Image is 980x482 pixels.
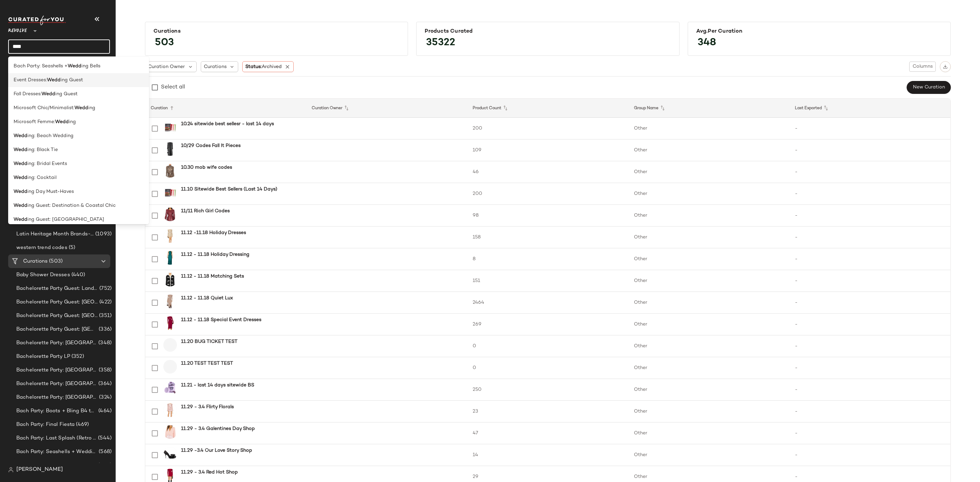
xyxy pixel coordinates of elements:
span: ing Guest: [GEOGRAPHIC_DATA] [27,216,104,223]
b: Wedd [47,77,61,84]
span: ing Guest [55,90,78,98]
td: 8 [467,248,628,270]
td: 158 [467,227,628,248]
span: Curations [23,257,48,265]
span: ing Guest: Destination & Coastal Chic [27,202,116,209]
span: Latin Heritage Month Brands- DO NOT DELETE [16,230,94,238]
div: Avg.per Curation [696,28,942,35]
span: Bachelorette Party Guest: Landing Page [16,285,98,293]
span: Status: [245,63,282,70]
span: Bach Party: Final Fiesta [16,421,75,429]
b: 11.21 - last 14 days sitewide BS [181,382,254,389]
td: Other [628,227,789,248]
span: 35322 [419,31,462,55]
td: Other [628,379,789,401]
td: 269 [467,314,628,335]
td: - [789,183,950,205]
span: Bachelorette Party: [GEOGRAPHIC_DATA] [16,394,98,401]
span: (440) [70,271,85,279]
img: LCDE-WK151_V1.jpg [163,425,177,439]
div: Products Curated [425,28,671,35]
span: Bachelorette Party Guest: [GEOGRAPHIC_DATA] [16,298,98,306]
span: Fall Dresses: [14,90,42,98]
span: Bach Party: Seashells + [14,63,68,70]
td: Other [628,270,789,292]
button: New Curation [907,81,951,94]
span: [PERSON_NAME] [16,466,63,474]
span: (358) [97,366,112,374]
span: New Curation [913,85,945,90]
td: 47 [467,422,628,444]
span: (348) [97,339,112,347]
b: 10/29 Codes Fall It Pieces [181,142,241,149]
b: 10.30 mob wife codes [181,164,232,171]
td: Other [628,314,789,335]
td: - [789,379,950,401]
b: 11.12 - 11.18 Holiday Dressing [181,251,249,258]
button: Columns [909,62,936,72]
b: Wedd [14,132,27,139]
td: Other [628,161,789,183]
span: 503 [148,31,181,55]
td: 2464 [467,292,628,314]
span: (544) [97,434,112,442]
img: BARD-WD445_V1.jpg [163,316,177,330]
span: (752) [98,285,112,293]
span: Bachelorette Party: [GEOGRAPHIC_DATA] [16,366,97,374]
img: SUMR-WU65_V1.jpg [163,186,177,199]
b: 11.12 - 11.18 Quiet Lux [181,295,233,302]
span: (422) [98,298,112,306]
b: 11.20 BUG TICKET TEST [181,338,238,345]
span: (324) [98,394,112,401]
b: Wedd [14,188,27,195]
td: Other [628,205,789,227]
img: BARD-WD587_V1.jpg [163,403,177,417]
td: 109 [467,139,628,161]
img: LMME-WU5_V1.jpg [163,382,177,395]
span: Archived [262,64,282,69]
b: 11.20 TEST TEST TEST [181,360,233,367]
span: ing: Bridal Events [27,160,67,167]
td: - [789,444,950,466]
img: JCAM-WZ1658_V1.jpg [163,447,177,461]
td: - [789,335,950,357]
td: - [789,314,950,335]
img: 4THR-WO3_V1.jpg [163,142,177,156]
span: (364) [97,380,112,388]
b: 11.29 - 3.4 Flirty Florals [181,403,234,411]
td: 14 [467,444,628,466]
span: (351) [98,312,112,320]
th: Curation Owner [306,99,467,118]
span: ing Bells [81,63,100,70]
div: Curations [153,28,399,35]
b: 10.24 sitewide best sellesr - last 14 days [181,120,274,128]
span: western trend codes [16,244,67,252]
span: Microsoft Chic/Minimalist: [14,104,75,112]
span: ing Guest [61,77,83,84]
span: Bachelorette Party: [GEOGRAPHIC_DATA] [16,380,97,388]
td: Other [628,292,789,314]
img: LOVF-WS3027_V1.jpg [163,164,177,178]
span: ing [69,118,76,126]
b: Wedd [14,216,27,223]
span: 348 [691,31,723,55]
span: Bach Party: Boots + Bling B4 the Ring [16,407,97,415]
img: svg%3e [943,64,948,69]
b: Wedd [14,146,27,153]
td: 200 [467,118,628,139]
span: ing: Black Tie [27,146,58,153]
span: Curation Owner [148,63,185,70]
td: 200 [467,183,628,205]
td: Other [628,118,789,139]
span: (1093) [94,230,112,238]
span: Bach Party: Till Death Do Us Party [16,462,97,469]
span: (503) [48,257,63,265]
b: 11.12 - 11.18 Special Event Dresses [181,316,261,323]
b: 11.29 -3.4 Our Love Story Shop [181,447,252,454]
span: Bachelorette Party Guest: [GEOGRAPHIC_DATA] [16,326,97,333]
td: - [789,227,950,248]
img: LOVF-WD4279_V1.jpg [163,229,177,243]
b: Wedd [68,63,81,70]
td: Other [628,183,789,205]
b: Wedd [75,104,88,112]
